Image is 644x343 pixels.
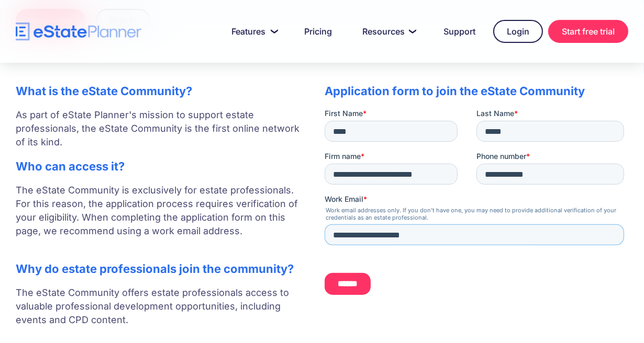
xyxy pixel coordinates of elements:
[16,262,304,276] h2: Why do estate professionals join the community?
[16,108,304,149] p: As part of eState Planner's mission to support estate professionals, the eState Community is the ...
[219,21,286,42] a: Features
[325,84,628,98] h2: Application form to join the eState Community
[16,84,304,98] h2: What is the eState Community?
[493,20,543,43] a: Login
[16,159,304,173] h2: Who can access it?
[292,21,345,42] a: Pricing
[16,22,141,41] a: home
[350,21,426,42] a: Resources
[325,108,628,303] iframe: Form 0
[431,21,488,42] a: Support
[548,20,628,43] a: Start free trial
[16,184,304,251] p: The eState Community is exclusively for estate professionals. For this reason, the application pr...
